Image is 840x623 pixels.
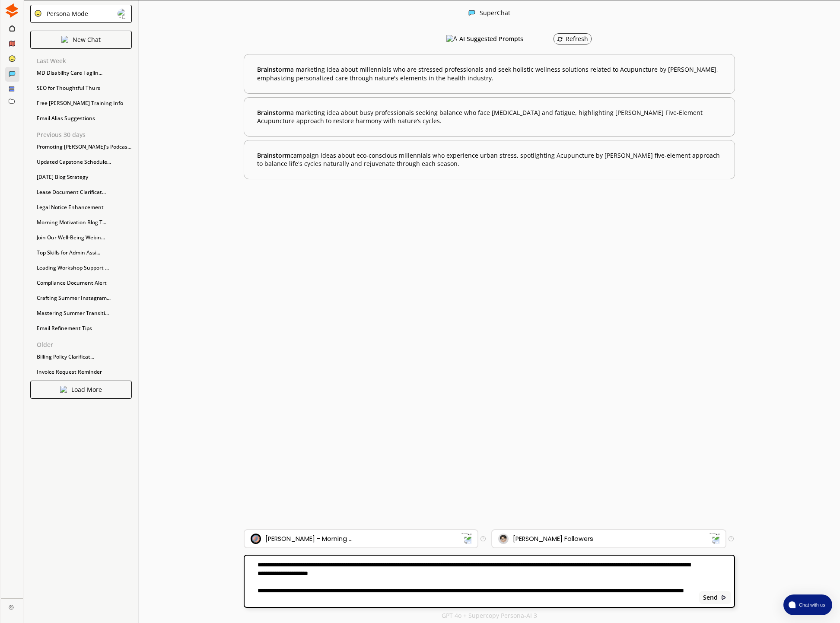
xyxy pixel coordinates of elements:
p: Load More [71,386,102,393]
img: Tooltip Icon [729,536,734,541]
div: Refresh [557,35,588,42]
b: a marketing idea about busy professionals seeking balance who face [MEDICAL_DATA] and fatigue, hi... [257,108,721,125]
div: MD Disability Care Taglin... [32,67,134,79]
p: GPT 4o + Supercopy Persona-AI 3 [442,612,537,619]
a: Close [1,598,23,613]
img: Close [468,10,475,16]
span: Brainstorm [257,65,290,73]
span: Brainstorm [257,108,290,117]
img: Close [721,594,727,601]
span: Brainstorm [257,151,290,159]
img: AI Suggested Prompts [446,35,457,43]
div: Leading Workshop Support ... [32,261,134,274]
div: [PERSON_NAME] - Morning ... [265,535,353,542]
div: Legal Notice Enhancement [32,201,134,214]
div: Compliance Document Alert [32,277,134,289]
img: Close [34,10,42,17]
div: Email Alias Suggestions [32,112,134,125]
img: Refresh [557,36,563,42]
div: Email Refinement Tips [32,322,134,335]
p: Last Week [37,57,134,64]
div: Crafting Summer Instagram... [32,292,134,305]
p: Older [37,341,134,348]
button: atlas-launcher [783,594,832,615]
div: Mastering Summer Transiti... [32,307,134,320]
div: SuperChat [480,10,510,18]
p: Previous 30 days [37,131,134,138]
img: Close [118,9,128,19]
img: Close [5,3,19,18]
div: Top Skills for Admin Assi... [32,246,134,259]
p: New Chat [73,36,101,43]
div: SEO for Thoughtful Thurs [32,82,134,95]
img: Close [60,386,67,393]
div: Persona Mode [44,10,88,17]
div: Invoice Request Reminder [32,366,134,378]
div: Join Our Well-Being Webin... [32,231,134,244]
h3: AI Suggested Prompts [459,32,523,45]
div: Morning Motivation Blog T... [32,216,134,229]
img: Brand Icon [251,534,261,544]
div: Free [PERSON_NAME] Training Info [32,97,134,110]
img: Dropdown Icon [708,533,719,544]
b: a marketing idea about millennials who are stressed professionals and seek holistic wellness solu... [257,65,721,82]
div: [DATE] Blog Strategy [32,171,134,184]
div: [PERSON_NAME] Followers [513,535,593,542]
img: Dropdown Icon [461,533,472,544]
div: Updated Capstone Schedule... [32,156,134,168]
img: Tooltip Icon [480,536,486,541]
span: Chat with us [795,601,827,608]
div: Lease Document Clarificat... [32,186,134,199]
div: Billing Policy Clarificat... [32,350,134,363]
img: Close [9,604,14,610]
img: Close [61,36,68,43]
b: Send [703,594,718,601]
b: campaign ideas about eco-conscious millennials who experience urban stress, spotlighting Acupunct... [257,151,721,168]
div: Promoting [PERSON_NAME]'s Podcas... [32,140,134,153]
img: Audience Icon [498,534,509,544]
